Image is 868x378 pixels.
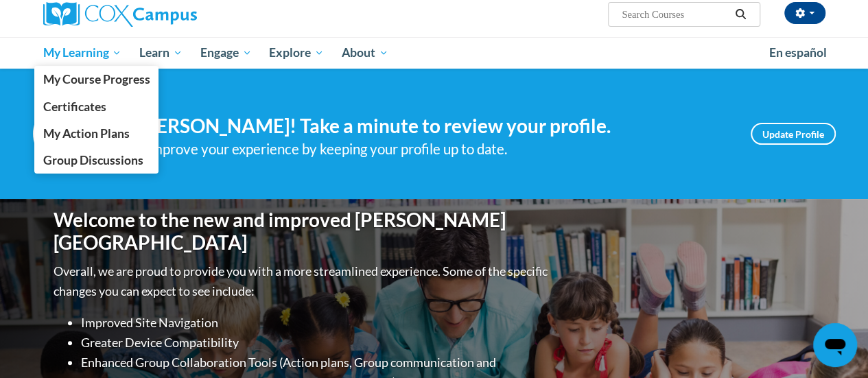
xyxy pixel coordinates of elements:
a: Group Discussions [34,147,159,174]
span: En español [769,45,827,60]
a: My Course Progress [34,66,159,93]
a: Cox Campus [43,2,290,27]
h1: Welcome to the new and improved [PERSON_NAME][GEOGRAPHIC_DATA] [54,209,551,255]
iframe: Button to launch messaging window [813,323,857,367]
span: About [342,45,388,61]
button: Account Settings [784,2,825,24]
button: Search [730,6,751,23]
a: My Learning [34,37,131,69]
a: En español [760,38,836,67]
a: About [333,37,397,69]
h4: Hi [PERSON_NAME]! Take a minute to review your profile. [115,115,730,138]
a: Update Profile [751,123,836,145]
div: Help improve your experience by keeping your profile up to date. [115,138,730,161]
img: Profile Image [33,103,95,165]
li: Greater Device Compatibility [81,333,551,353]
span: Explore [269,45,324,61]
li: Improved Site Navigation [81,313,551,333]
div: Main menu [33,37,836,69]
a: Explore [260,37,333,69]
a: My Action Plans [34,120,159,147]
a: Engage [191,37,261,69]
span: Group Discussions [43,153,143,167]
a: Learn [130,37,191,69]
span: Learn [139,45,183,61]
a: Certificates [34,93,159,120]
span: Certificates [43,99,106,114]
span: My Action Plans [43,126,129,141]
img: Cox Campus [43,2,197,27]
span: My Learning [43,45,121,61]
span: Engage [200,45,252,61]
span: My Course Progress [43,72,150,86]
input: Search Courses [620,6,730,23]
p: Overall, we are proud to provide you with a more streamlined experience. Some of the specific cha... [54,261,551,301]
